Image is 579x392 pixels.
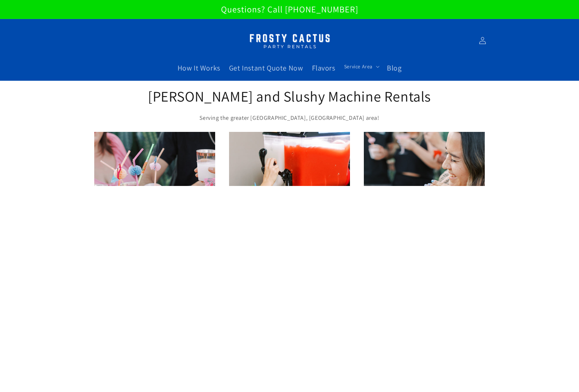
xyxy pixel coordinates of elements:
[225,59,308,77] a: Get Instant Quote Now
[221,259,357,292] button: Get An Instant Quote Now!
[147,113,432,123] p: Serving the greater [GEOGRAPHIC_DATA], [GEOGRAPHIC_DATA] area!
[173,59,225,77] a: How It Works
[229,63,303,73] span: Get Instant Quote Now
[244,29,335,52] img: Margarita Machine Rental in Scottsdale, Phoenix, Tempe, Chandler, Gilbert, Mesa and Maricopa
[312,63,335,73] span: Flavors
[147,87,432,106] h2: [PERSON_NAME] and Slushy Machine Rentals
[344,63,373,70] span: Service Area
[387,63,401,73] span: Blog
[382,59,406,77] a: Blog
[308,59,340,77] a: Flavors
[340,59,382,74] summary: Service Area
[178,63,220,73] span: How It Works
